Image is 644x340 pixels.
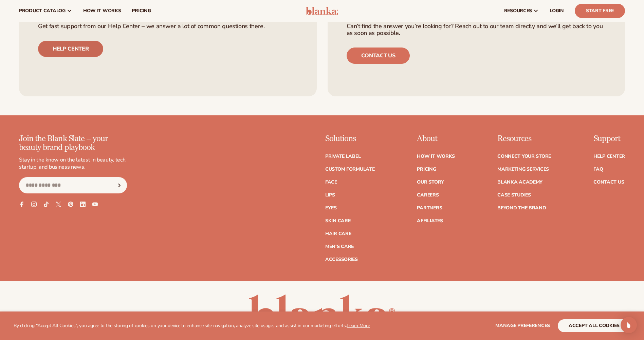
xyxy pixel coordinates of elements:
[417,219,443,223] a: Affiliates
[347,23,606,37] p: Can’t find the answer you’re looking for? Reach out to our team directly and we’ll get back to yo...
[325,154,361,159] a: Private label
[132,8,151,14] span: pricing
[417,206,442,210] a: Partners
[497,180,542,185] a: Blanka Academy
[19,8,66,14] span: product catalog
[325,257,358,262] a: Accessories
[497,206,546,210] a: Beyond the brand
[83,8,121,14] span: How It Works
[575,4,625,18] a: Start Free
[325,193,335,197] a: Lips
[325,219,350,223] a: Skin Care
[417,167,436,172] a: Pricing
[497,167,549,172] a: Marketing services
[325,206,337,210] a: Eyes
[347,48,410,64] a: Contact us
[325,134,375,143] p: Solutions
[417,180,444,185] a: Our Story
[593,134,625,143] p: Support
[347,322,370,329] a: Learn More
[558,319,630,332] button: accept all cookies
[417,134,455,143] p: About
[14,323,370,329] p: By clicking "Accept All Cookies", you agree to the storing of cookies on your device to enhance s...
[325,180,337,185] a: Face
[497,154,551,159] a: Connect your store
[112,177,127,193] button: Subscribe
[417,193,439,197] a: Careers
[593,167,603,172] a: FAQ
[325,231,351,236] a: Hair Care
[497,134,551,143] p: Resources
[325,167,375,172] a: Custom formulate
[593,180,624,185] a: Contact Us
[495,319,550,332] button: Manage preferences
[504,8,532,14] span: resources
[497,193,531,197] a: Case Studies
[38,41,103,57] a: Help center
[621,317,637,333] div: Open Intercom Messenger
[325,244,354,249] a: Men's Care
[19,156,127,171] p: Stay in the know on the latest in beauty, tech, startup, and business news.
[593,154,625,159] a: Help Center
[19,134,127,152] p: Join the Blank Slate – your beauty brand playbook
[306,7,338,15] img: logo
[417,154,455,159] a: How It Works
[550,8,564,14] span: LOGIN
[495,322,550,329] span: Manage preferences
[38,23,298,30] p: Get fast support from our Help Center – we answer a lot of common questions there.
